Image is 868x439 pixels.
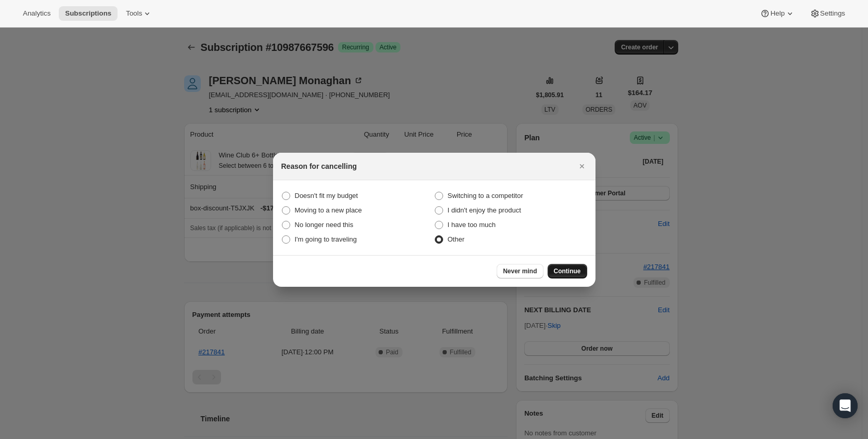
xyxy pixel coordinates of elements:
[281,161,357,171] h2: Reason for cancelling
[833,393,858,418] div: Open Intercom Messenger
[295,192,358,199] span: Doesn't fit my budget
[448,192,523,199] span: Switching to a competitor
[754,6,801,21] button: Help
[126,9,142,18] span: Tools
[497,264,543,278] button: Never mind
[65,9,111,18] span: Subscriptions
[448,221,496,229] span: I have too much
[820,9,845,18] span: Settings
[770,9,784,18] span: Help
[448,235,465,243] span: Other
[503,267,537,275] span: Never mind
[59,6,118,21] button: Subscriptions
[448,206,521,214] span: I didn't enjoy the product
[548,264,587,278] button: Continue
[804,6,851,21] button: Settings
[23,9,50,18] span: Analytics
[554,267,581,275] span: Continue
[120,6,159,21] button: Tools
[295,206,362,214] span: Moving to a new place
[17,6,57,21] button: Analytics
[295,221,354,229] span: No longer need this
[295,235,357,243] span: I'm going to traveling
[575,159,589,174] button: Close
